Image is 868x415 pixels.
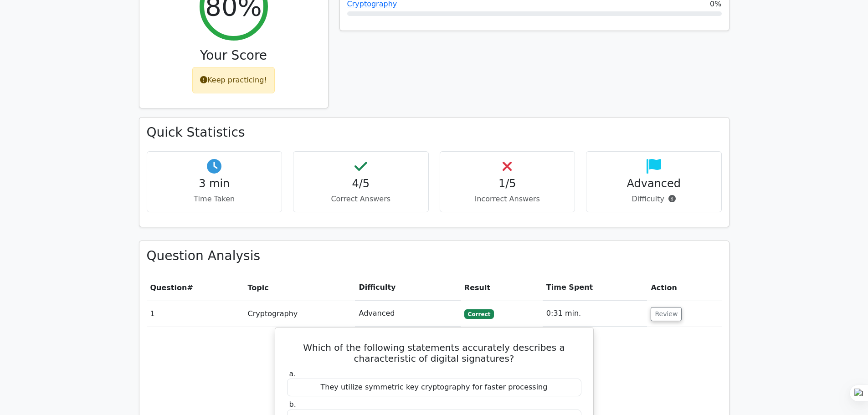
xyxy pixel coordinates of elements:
span: a. [289,369,296,378]
th: Topic [244,275,355,301]
h3: Question Analysis [147,248,722,264]
button: Review [651,307,682,321]
h3: Quick Statistics [147,125,722,140]
p: Incorrect Answers [447,194,568,205]
th: # [147,275,244,301]
span: Question [150,283,187,292]
th: Result [461,275,543,301]
p: Time Taken [154,194,275,205]
th: Action [647,275,721,301]
td: Cryptography [244,301,355,327]
div: They utilize symmetric key cryptography for faster processing [287,379,581,396]
p: Difficulty [594,194,714,205]
h4: 3 min [154,177,275,190]
span: Correct [464,309,494,318]
th: Difficulty [355,275,460,301]
h4: 4/5 [301,177,421,190]
p: Correct Answers [301,194,421,205]
h5: Which of the following statements accurately describes a characteristic of digital signatures? [286,342,582,364]
span: b. [289,400,296,409]
td: Advanced [355,301,460,327]
h4: 1/5 [447,177,568,190]
div: Keep practicing! [192,67,275,93]
th: Time Spent [543,275,647,301]
h4: Advanced [594,177,714,190]
td: 1 [147,301,244,327]
h3: Your Score [147,48,321,63]
td: 0:31 min. [543,301,647,327]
